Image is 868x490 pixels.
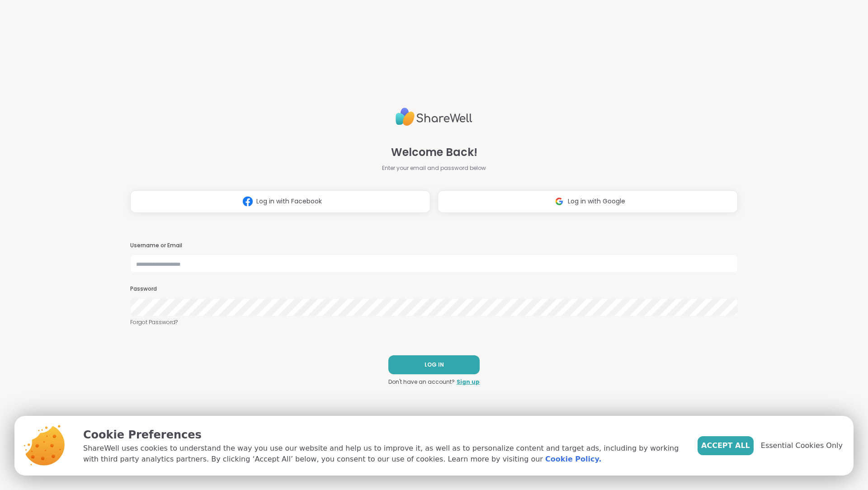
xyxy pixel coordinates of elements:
[396,104,472,130] img: ShareWell Logo
[545,454,601,465] a: Cookie Policy.
[256,197,322,206] span: Log in with Facebook
[382,164,486,172] span: Enter your email and password below
[701,440,750,451] span: Accept All
[83,443,683,465] p: ShareWell uses cookies to understand the way you use our website and help us to improve it, as we...
[568,197,625,206] span: Log in with Google
[130,285,738,293] h3: Password
[761,440,843,451] span: Essential Cookies Only
[130,242,738,250] h3: Username or Email
[698,436,754,455] button: Accept All
[457,378,480,386] a: Sign up
[130,190,430,213] button: Log in with Facebook
[83,427,683,443] p: Cookie Preferences
[239,193,256,210] img: ShareWell Logomark
[388,355,480,374] button: LOG IN
[130,318,738,326] a: Forgot Password?
[438,190,738,213] button: Log in with Google
[388,378,455,386] span: Don't have an account?
[425,361,444,369] span: LOG IN
[391,144,477,160] span: Welcome Back!
[551,193,568,210] img: ShareWell Logomark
